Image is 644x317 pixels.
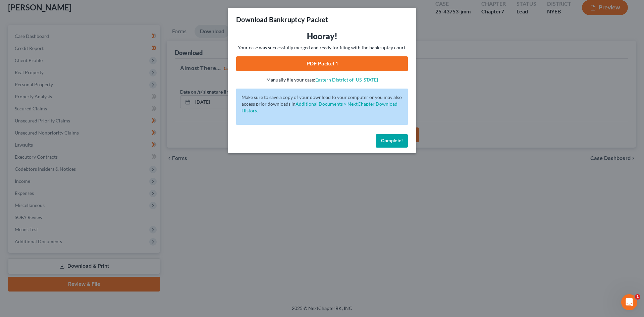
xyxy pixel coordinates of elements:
[315,77,378,83] a: Eastern District of [US_STATE]
[621,294,637,310] iframe: Intercom live chat
[241,94,402,114] p: Make sure to save a copy of your download to your computer or you may also access prior downloads in
[236,44,408,51] p: Your case was successfully merged and ready for filing with the bankruptcy court.
[236,31,408,42] h3: Hooray!
[236,56,408,71] a: PDF Packet 1
[236,76,408,83] p: Manually file your case:
[241,101,397,113] a: Additional Documents > NextChapter Download History.
[381,138,402,144] span: Complete!
[376,134,408,148] button: Complete!
[635,294,640,300] span: 1
[236,15,328,24] h3: Download Bankruptcy Packet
